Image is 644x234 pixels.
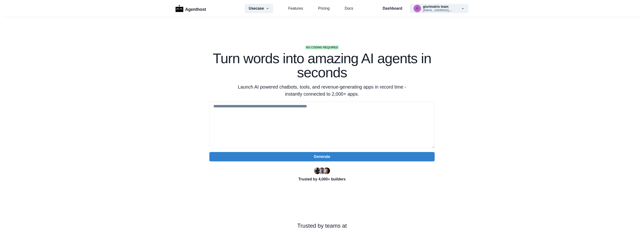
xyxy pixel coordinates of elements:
[15,222,629,230] p: Trusted by teams at
[323,168,330,174] img: Kent Dodds
[305,45,339,50] span: No coding required
[318,6,330,11] a: Pricing
[319,168,325,174] img: Segun Adebayo
[209,51,435,80] h1: Turn words into amazing AI agents in seconds
[209,152,435,161] button: Generate
[209,176,435,182] p: Trusted by 4,000+ builders
[176,4,206,13] a: LogoAgenthost
[383,6,402,11] a: Dashboard
[176,5,183,12] img: Logo
[345,6,353,11] a: Docs
[185,4,206,13] p: Agenthost
[232,83,412,97] p: Launch AI powered chatbots, tools, and revenue-generating apps in record time - instantly connect...
[410,4,468,13] button: giurimatrix@gmail.comgiurimatrix team[EMAIL_ADDRESS]....
[245,4,273,13] button: Usecase
[288,6,303,11] a: Features
[314,168,321,174] img: Ryan Florence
